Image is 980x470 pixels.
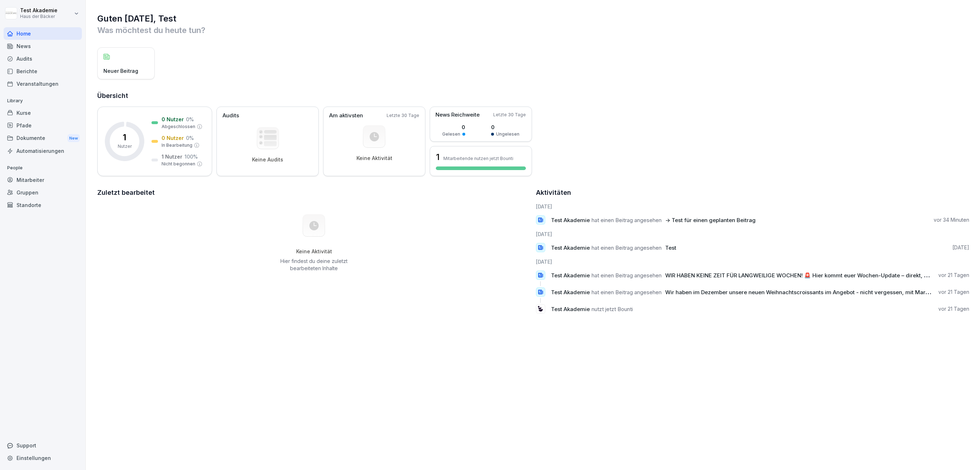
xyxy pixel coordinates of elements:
[934,216,969,224] p: vor 34 Minuten
[97,13,969,24] h1: Guten [DATE], Test
[551,244,590,251] span: Test Akademie
[123,133,126,142] p: 1
[435,111,480,119] p: News Reichweite
[185,153,198,160] p: 100 %
[329,112,363,120] p: Am aktivsten
[665,217,756,224] span: -> Test für einen geplanten Beitrag
[4,199,82,211] a: Standorte
[97,91,969,101] h2: Übersicht
[4,174,82,186] a: Mitarbeiter
[252,156,283,163] p: Keine Audits
[67,134,80,142] div: New
[493,112,526,118] p: Letzte 30 Tage
[4,145,82,157] a: Automatisierungen
[496,131,519,137] p: Ungelesen
[536,188,571,198] h2: Aktivitäten
[223,112,239,120] p: Audits
[278,258,350,272] p: Hier findest du deine zuletzt bearbeiteten Inhalte
[536,258,970,265] h6: [DATE]
[4,132,82,145] div: Dokumente
[20,8,57,14] p: Test Akademie
[4,27,82,40] a: Home
[442,131,460,137] p: Gelesen
[118,143,132,150] p: Nutzer
[162,134,184,142] p: 0 Nutzer
[103,67,138,75] p: Neuer Beitrag
[4,107,82,119] a: Kurse
[97,188,531,198] h2: Zuletzt bearbeitet
[20,14,57,19] p: Haus der Bäcker
[592,289,662,296] span: hat einen Beitrag angesehen
[536,230,970,238] h6: [DATE]
[551,217,590,224] span: Test Akademie
[162,116,184,123] p: 0 Nutzer
[938,272,969,279] p: vor 21 Tagen
[665,244,676,251] span: Test
[4,162,82,174] p: People
[665,289,944,296] span: Wir haben im Dezember unsere neuen Weihnachtscroissants im Angebot - nicht vergessen, mit Marzipan u
[536,203,970,210] h6: [DATE]
[356,155,392,161] p: Keine Aktivität
[4,186,82,199] a: Gruppen
[491,123,519,131] p: 0
[162,123,195,130] p: Abgeschlossen
[592,244,662,251] span: hat einen Beitrag angesehen
[442,123,465,131] p: 0
[387,112,419,119] p: Letzte 30 Tage
[162,142,192,149] p: In Bearbeitung
[4,52,82,65] a: Audits
[443,156,513,161] p: Mitarbeitende nutzen jetzt Bounti
[4,452,82,464] a: Einstellungen
[162,161,195,167] p: Nicht begonnen
[4,77,82,90] a: Veranstaltungen
[551,306,590,312] span: Test Akademie
[551,289,590,296] span: Test Akademie
[4,119,82,132] a: Pfade
[551,272,590,279] span: Test Akademie
[436,151,440,163] h3: 1
[4,132,82,145] a: DokumenteNew
[592,272,662,279] span: hat einen Beitrag angesehen
[938,288,969,296] p: vor 21 Tagen
[186,116,194,123] p: 0 %
[4,40,82,52] a: News
[4,95,82,107] p: Library
[938,305,969,312] p: vor 21 Tagen
[665,272,953,279] span: WIR HABEN KEINE ZEIT FÜR LANGWEILIGE WOCHEN! 🚨 Hier kommt euer Wochen-Update – direkt, ehrlich und
[278,248,350,255] h5: Keine Aktivität
[952,244,969,251] p: [DATE]
[4,439,82,452] div: Support
[592,306,633,312] span: nutzt jetzt Bounti
[97,24,969,36] p: Was möchtest du heute tun?
[592,217,662,224] span: hat einen Beitrag angesehen
[186,134,194,142] p: 0 %
[162,153,182,160] p: 1 Nutzer
[4,65,82,77] a: Berichte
